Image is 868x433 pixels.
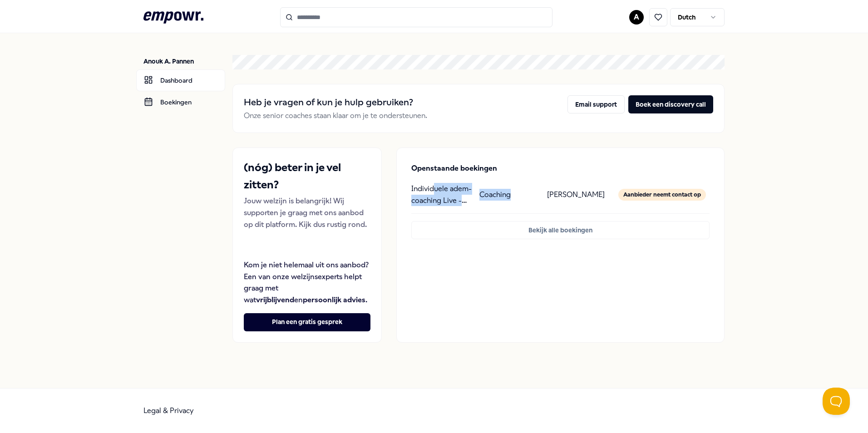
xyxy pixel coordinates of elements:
[567,95,625,122] a: Email support
[628,95,713,113] button: Boek een discovery call
[618,189,706,201] div: Aanbieder neemt contact op
[244,313,370,331] button: Plan een gratis gesprek
[244,159,370,194] h2: (nóg) beter in je vel zitten?
[136,69,225,91] a: Dashboard
[143,406,194,415] a: Legal & Privacy
[256,295,294,304] strong: vrijblijvend
[244,259,370,305] p: Kom je niet helemaal uit ons aanbod? Een van onze welzijnsexperts helpt graag met wat en .
[411,162,710,174] p: Openstaande boekingen
[479,189,511,201] p: Coaching
[547,189,605,201] p: [PERSON_NAME]
[280,7,552,27] input: Search for products, categories or subcategories
[136,91,225,113] a: Boekingen
[244,195,370,230] p: Jouw welzijn is belangrijk! Wij supporten je graag met ons aanbod op dit platform. Kijk dus rusti...
[244,110,427,122] p: Onze senior coaches staan klaar om je te ondersteunen.
[411,221,710,239] button: Bekijk alle boekingen
[567,95,625,113] button: Email support
[244,95,427,110] h2: Heb je vragen of kun je hulp gebruiken?
[823,388,850,415] iframe: Help Scout Beacon - Open
[629,10,644,25] button: A
[143,57,225,66] p: Anouk A. Pannen
[303,295,365,304] strong: persoonlijk advies
[411,183,472,206] p: Individuele adem-coaching Live - [PERSON_NAME]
